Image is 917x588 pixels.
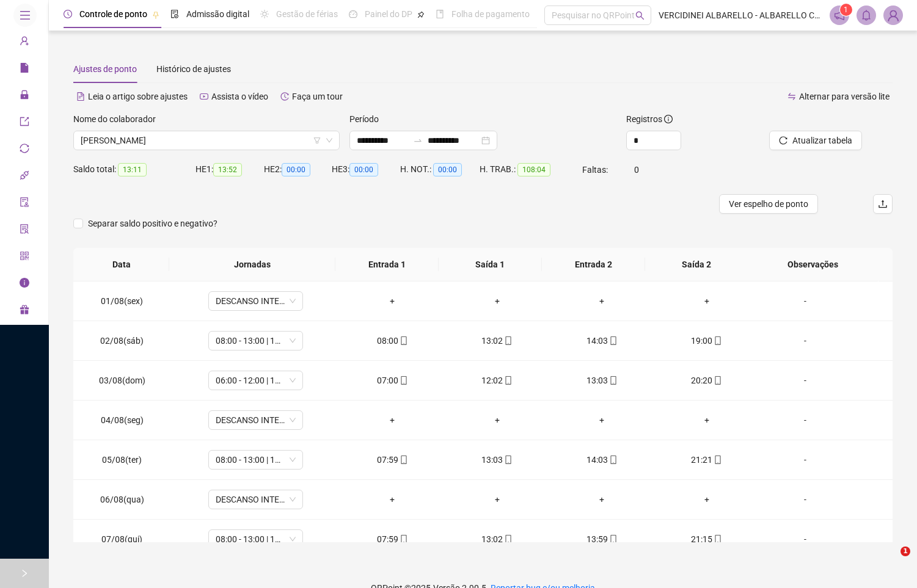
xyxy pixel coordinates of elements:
span: DESCANSO INTER-JORNADA [216,292,296,310]
span: 13:11 [118,163,147,176]
span: qrcode [20,245,29,270]
div: + [664,294,750,308]
label: Nome do colaborador [73,112,164,126]
span: export [20,111,29,136]
div: 13:02 [455,532,540,546]
span: reload [779,136,787,145]
th: Jornadas [169,248,335,281]
span: home [20,4,29,28]
div: + [560,294,645,308]
span: mobile [712,376,722,385]
span: 07/08(qui) [101,534,142,544]
span: Observações [757,258,869,271]
span: filter [313,137,321,144]
div: - [769,294,841,308]
span: down [326,137,333,144]
div: - [769,453,841,466]
div: - [769,374,841,387]
span: 1 [901,546,910,556]
span: 05/08(ter) [102,455,142,465]
span: mobile [398,336,408,345]
span: Alternar para versão lite [799,92,890,101]
span: search [635,11,645,20]
th: Saída 2 [645,248,748,281]
div: HE 1: [195,162,264,176]
th: Saída 1 [439,248,542,281]
span: swap [787,92,796,101]
th: Entrada 1 [335,248,439,281]
div: H. NOT.: [400,162,480,176]
div: 19:00 [664,334,750,347]
span: Folha de pagamento [451,9,530,19]
span: history [280,92,289,101]
div: + [455,413,540,427]
span: mobile [712,336,722,345]
span: pushpin [152,11,159,18]
div: 13:03 [455,453,540,466]
span: menu [20,10,31,21]
span: Painel do DP [365,9,412,19]
span: VERCIDINEI ALBARELLO - ALBARELLO COMERCIO DE COMBUSTIVEIS LTDA [659,9,822,22]
span: user-add [20,31,29,55]
div: 13:02 [455,334,540,347]
span: youtube [200,92,208,101]
div: - [769,493,841,506]
span: Separar saldo positivo e negativo? [83,217,222,230]
div: HE 2: [264,162,332,176]
span: Leia o artigo sobre ajustes [88,92,188,101]
th: Data [73,248,169,281]
div: 13:03 [560,374,645,387]
div: H. TRAB.: [480,162,582,176]
span: to [413,136,423,145]
th: Entrada 2 [542,248,645,281]
div: + [664,493,750,506]
div: + [349,413,435,427]
span: 108:04 [517,163,550,176]
span: Gestão de férias [276,9,338,19]
span: lock [20,84,29,109]
div: 07:59 [349,453,435,466]
span: audit [20,192,29,216]
span: dashboard [349,10,357,18]
span: swap-right [413,136,423,145]
th: Observações [747,248,879,281]
div: HE 3: [332,162,400,176]
span: info-circle [664,115,673,123]
span: Ajustes de ponto [73,64,137,74]
span: sun [260,10,269,18]
span: mobile [503,336,513,345]
button: Atualizar tabela [769,131,862,150]
div: - [769,334,841,347]
span: gift [20,299,29,324]
span: mobile [503,535,513,543]
div: + [560,493,645,506]
span: pushpin [417,11,425,18]
span: solution [20,219,29,243]
span: notification [834,10,845,21]
span: Atualizar tabela [792,134,852,147]
span: LETICIA DE LIMA SOARES MATOS [81,131,332,150]
span: mobile [712,456,722,464]
div: 14:03 [560,334,645,347]
span: 00:00 [349,163,378,176]
div: Saldo total: [73,162,195,176]
div: + [560,413,645,427]
span: 08:00 - 13:00 | 14:00 - 21:00 [216,530,296,548]
div: + [455,294,540,308]
button: Ver espelho de ponto [719,194,818,214]
span: mobile [608,376,618,385]
span: 0 [634,165,639,175]
span: Assista o vídeo [211,92,268,101]
span: 01/08(sex) [101,296,143,306]
span: 03/08(dom) [99,376,145,385]
span: file [20,57,29,82]
span: Registros [626,112,673,126]
span: 00:00 [433,163,462,176]
div: 13:59 [560,532,645,546]
span: 06:00 - 12:00 | 13:00 - 20:00 [216,371,296,390]
div: + [455,493,540,506]
div: 21:15 [664,532,750,546]
div: + [349,294,435,308]
span: mobile [503,376,513,385]
span: Faça um tour [292,92,343,101]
